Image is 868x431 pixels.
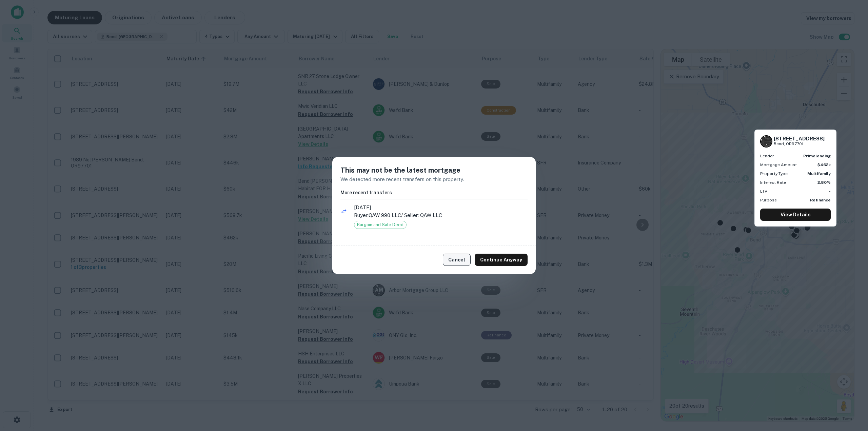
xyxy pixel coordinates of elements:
[340,175,528,183] p: We detected more recent transfers on this property.
[803,154,831,158] strong: primelending
[817,162,831,167] strong: $462k
[774,136,825,142] h6: [STREET_ADDRESS]
[760,209,831,221] a: View Details
[817,180,831,185] strong: 2.80%
[475,254,528,266] button: Continue Anyway
[760,188,767,194] p: LTV
[340,189,528,196] h6: More recent transfers
[354,221,407,229] div: Bargain and Sale Deed
[760,197,777,203] p: Purpose
[760,179,786,185] p: Interest Rate
[354,211,528,219] p: Buyer: QAW 990 LLC / Seller: QAW LLC
[829,189,831,194] strong: -
[807,171,831,176] strong: Multifamily
[354,221,406,228] span: Bargain and Sale Deed
[810,198,831,202] strong: Refinance
[760,171,788,177] p: Property Type
[760,153,774,159] p: Lender
[834,377,868,409] iframe: Chat Widget
[760,162,797,168] p: Mortgage Amount
[354,203,528,212] span: [DATE]
[443,254,471,266] button: Cancel
[340,165,528,175] h5: This may not be the latest mortgage
[774,141,825,147] p: Bend, OR97701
